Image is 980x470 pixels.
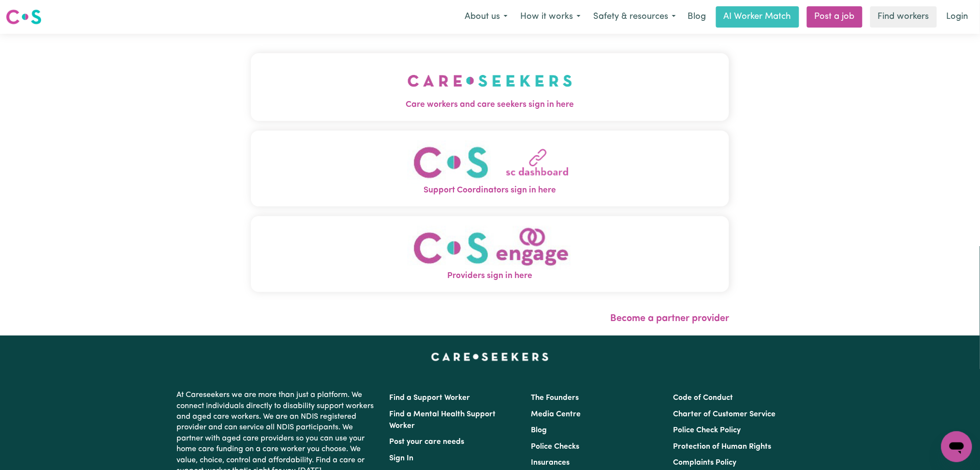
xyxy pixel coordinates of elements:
button: About us [458,7,514,27]
a: Login [941,6,974,28]
a: Protection of Human Rights [673,443,771,451]
a: Insurances [531,459,570,467]
a: Media Centre [531,411,581,418]
button: Providers sign in here [251,216,730,292]
a: Post a job [807,6,863,28]
span: Providers sign in here [251,270,730,282]
a: Code of Conduct [673,394,733,402]
span: Support Coordinators sign in here [251,184,730,197]
iframe: Button to launch messaging window [941,431,972,462]
button: Care workers and care seekers sign in here [251,53,730,121]
a: Become a partner provider [610,314,729,323]
a: Find workers [870,6,937,28]
a: Post your care needs [390,438,465,446]
a: Find a Support Worker [390,394,470,402]
a: Careseekers logo [6,6,42,28]
img: Careseekers logo [6,8,42,26]
a: Police Check Policy [673,426,741,434]
a: The Founders [531,394,579,402]
span: Care workers and care seekers sign in here [251,99,730,111]
button: Safety & resources [587,7,682,27]
a: Blog [682,6,712,28]
a: Complaints Policy [673,459,736,467]
a: Sign In [390,455,414,462]
button: Support Coordinators sign in here [251,131,730,206]
a: Careseekers home page [431,353,549,361]
a: Police Checks [531,443,580,451]
a: Find a Mental Health Support Worker [390,411,496,430]
a: AI Worker Match [716,6,799,28]
button: How it works [514,7,587,27]
a: Charter of Customer Service [673,411,775,418]
a: Blog [531,426,547,434]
